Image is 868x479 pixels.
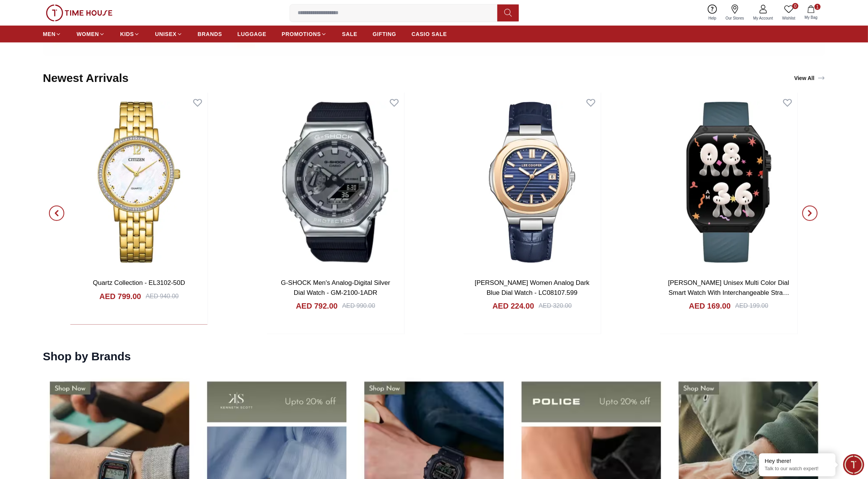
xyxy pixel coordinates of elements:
[120,27,140,41] a: KIDS
[43,71,129,85] h2: Newest Arrivals
[198,27,222,41] a: BRANDS
[282,30,321,38] span: PROMOTIONS
[198,30,222,38] span: BRANDS
[146,292,179,301] div: AED 940.00
[238,27,267,41] a: LUGGAGE
[668,279,789,306] a: [PERSON_NAME] Unisex Multi Color Dial Smart Watch With Interchangeable Strap-KCRV10-XSBBX
[765,466,830,472] p: Talk to our watch expert!
[779,15,798,21] span: Wishlist
[342,27,357,41] a: SALE
[373,30,396,38] span: GIFTING
[70,93,208,272] img: Quartz Collection - EL3102-50D
[43,350,131,363] h2: Shop by Brands
[282,27,327,41] a: PROMOTIONS
[267,93,404,272] img: G-SHOCK Men's Analog-Digital Silver Dial Watch - GM-2100-1ADR
[77,30,99,38] span: WOMEN
[721,3,749,23] a: Our Stores
[792,3,798,9] span: 0
[463,93,601,272] img: LEE COOPER Women Analog Dark Blue Dial Watch - LC08107.599
[705,15,720,21] span: Help
[43,30,55,38] span: MEN
[800,4,822,22] button: 1My Bag
[735,301,768,311] div: AED 199.00
[412,27,447,41] a: CASIO SALE
[765,457,830,465] div: Hey there!
[120,30,134,38] span: KIDS
[281,279,390,296] a: G-SHOCK Men's Analog-Digital Silver Dial Watch - GM-2100-1ADR
[660,93,797,272] img: Kenneth Scott Unisex Multi Color Dial Smart Watch With Interchangeable Strap-KCRV10-XSBBX
[46,5,112,21] img: ...
[155,30,176,38] span: UNISEX
[814,4,821,10] span: 1
[155,27,182,41] a: UNISEX
[93,279,185,286] a: Quartz Collection - EL3102-50D
[492,301,534,311] h4: AED 224.00
[99,291,141,302] h4: AED 799.00
[475,279,590,296] a: [PERSON_NAME] Women Analog Dark Blue Dial Watch - LC08107.599
[373,27,396,41] a: GIFTING
[793,73,827,83] a: View All
[689,301,731,311] h4: AED 169.00
[43,27,61,41] a: MEN
[801,15,821,20] span: My Bag
[238,30,267,38] span: LUGGAGE
[539,301,572,311] div: AED 320.00
[704,3,721,23] a: Help
[296,301,338,311] h4: AED 792.00
[723,15,747,21] span: Our Stores
[843,454,864,475] div: Chat Widget
[342,30,357,38] span: SALE
[77,27,105,41] a: WOMEN
[778,3,800,23] a: 0Wishlist
[342,301,375,311] div: AED 990.00
[412,30,447,38] span: CASIO SALE
[750,15,776,21] span: My Account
